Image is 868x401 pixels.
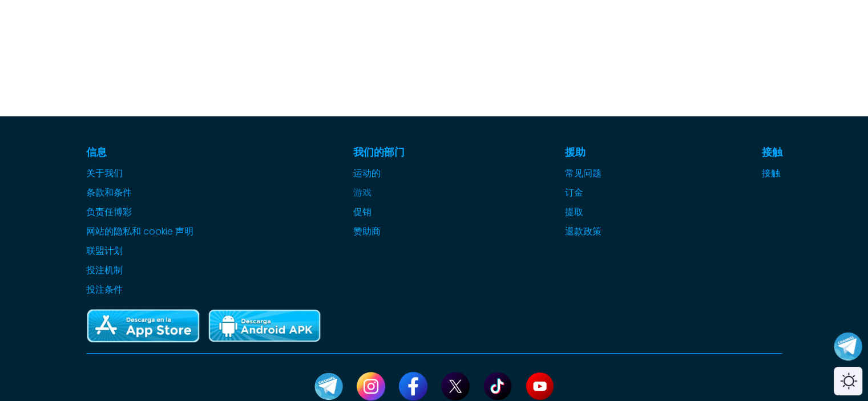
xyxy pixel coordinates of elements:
font: 关于我们 [86,167,123,180]
font: 赞助商 [353,225,381,238]
img: Play Store [207,308,321,344]
font: 我们的部门 [353,145,405,159]
a: 赞助商 [353,225,405,238]
a: 订金 [565,186,601,200]
div: Switch theme [834,367,862,395]
a: 促销 [353,205,405,219]
a: 联盟计划 [86,244,193,258]
img: App Store [86,308,200,344]
font: 接触 [761,167,780,180]
button: Join telegram channel [834,331,862,361]
a: 提取 [565,205,601,219]
font: 促销 [353,205,372,218]
font: 提取 [565,205,583,218]
a: 退款政策 [565,225,601,238]
font: 投注机制 [86,264,123,277]
font: 接触 [761,145,782,159]
a: 运动的 [353,167,405,180]
a: 关于我们 [86,167,193,180]
font: 联盟计划 [86,244,123,257]
a: 条款和条件 [86,186,193,200]
a: 网站的隐私和 cookie 声明 [86,225,193,238]
a: 投注条件 [86,283,193,297]
a: 负责任博彩 [86,205,193,219]
font: 游戏 [353,186,372,199]
font: 条款和条件 [86,186,132,199]
a: 接触 [761,167,782,180]
a: 常见问题 [565,167,601,180]
button: 游戏 [353,186,372,200]
font: 常见问题 [565,167,601,180]
font: 负责任博彩 [86,205,132,218]
font: 运动的 [353,167,381,180]
a: 投注机制 [86,264,193,277]
font: 援助 [565,145,586,159]
font: 订金 [565,186,583,199]
font: 投注条件 [86,283,123,296]
font: 信息 [86,145,107,159]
